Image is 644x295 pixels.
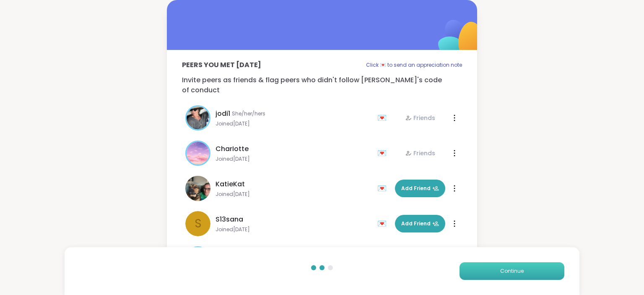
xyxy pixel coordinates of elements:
img: KatieKat [185,176,210,201]
div: Friends [405,114,435,122]
span: She/her/hers [232,110,265,117]
span: KatieKat [216,179,245,189]
img: CharIotte [187,142,209,164]
div: 💌 [377,217,390,230]
div: Friends [405,149,435,157]
span: jodi1 [216,109,230,119]
span: Joined [DATE] [216,191,372,198]
span: Joined [DATE] [216,120,372,127]
div: 💌 [377,182,390,195]
span: Continue [500,267,524,275]
div: 💌 [377,146,390,160]
button: Continue [460,262,564,280]
p: Peers you met [DATE] [182,60,261,70]
span: S13sana [216,214,243,225]
img: jodi1 [187,107,209,129]
span: S [195,215,202,232]
span: Joined [DATE] [216,226,372,233]
button: Add Friend [395,215,445,232]
span: CharIotte [216,144,249,154]
span: Add Friend [401,185,439,192]
span: Add Friend [401,220,439,227]
span: Joined [DATE] [216,156,372,162]
p: Invite peers as friends & flag peers who didn't follow [PERSON_NAME]'s code of conduct [182,75,462,95]
button: Add Friend [395,180,445,197]
p: Click 💌 to send an appreciation note [366,60,462,70]
div: 💌 [377,111,390,125]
